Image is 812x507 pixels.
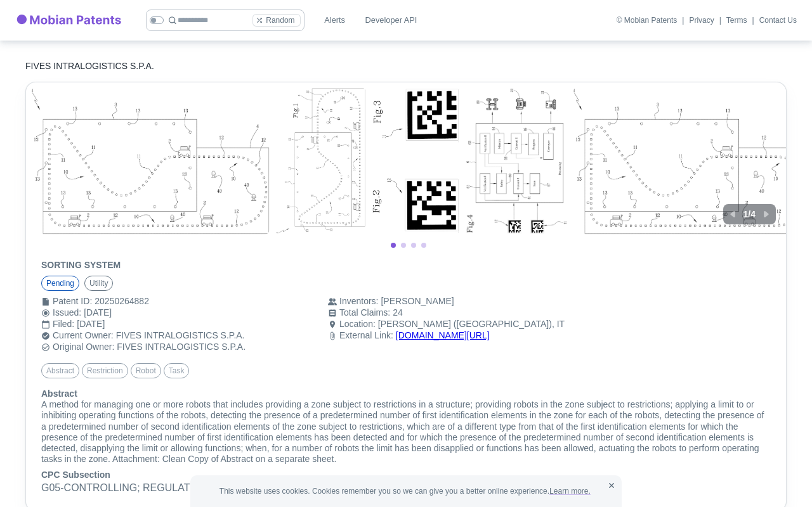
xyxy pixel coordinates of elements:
p: A method for managing one or more robots that includes providing a zone subject to restrictions i... [41,399,771,465]
div: restriction [82,363,128,378]
div: task [164,363,190,378]
a: [PERSON_NAME] [381,296,454,306]
div: Original Owner : [53,342,114,353]
a: Contact Us [759,16,797,24]
img: US20250264882A1-20250821-D00003.png [465,87,568,234]
div: Filed : [53,319,74,330]
span: robot [131,365,160,376]
div: © Mobian Patents [617,16,678,24]
a: FIVES INTRALOGISTICS S.P.A. [25,51,154,82]
div: External Link : [339,330,393,342]
span: restriction [82,365,128,376]
div: robot [131,363,161,378]
div: Patent ID : [53,296,92,307]
div: 20250264882 [95,296,308,307]
button: Random [252,14,300,27]
h6: Abstract [41,388,771,399]
div: Current Owner : [53,330,114,342]
div: Total Claims : [339,307,390,319]
div: [DATE] [84,307,308,318]
div: 24 [393,307,594,318]
a: [DOMAIN_NAME][URL] [396,330,490,340]
h6: CPC Subsection [41,470,771,480]
div: abstract [41,363,79,378]
div: | [719,15,721,26]
span: abstract [42,365,79,376]
div: [PERSON_NAME] ([GEOGRAPHIC_DATA]), IT [378,319,594,330]
h6: SORTING SYSTEM [41,260,771,271]
a: Terms [726,16,747,24]
a: Developer API [360,9,422,32]
span: This website uses cookies. Cookies remember you so we can give you a better online experience. [219,485,593,497]
img: US20250264882A1-20250821-D00000.png [31,87,270,234]
a: FIVES INTRALOGISTICS S.P.A. [116,330,245,340]
img: US20250264882A1-20250821-D00001.png [275,87,366,234]
h6: 1 / 4 [743,209,756,220]
img: US20250264882A1-20250821-D00002.png [371,87,460,234]
a: Privacy [689,16,714,24]
a: FIVES INTRALOGISTICS S.P.A. [117,342,246,352]
div: | [682,15,684,26]
a: Learn more. [549,487,591,496]
div: Issued : [53,307,81,319]
div: | [752,15,754,26]
div: Location : [339,319,376,330]
span: task [164,365,189,376]
p: G05 - CONTROLLING; REGULATING [41,480,771,496]
div: [DATE] [77,319,308,330]
div: Inventors : [339,296,378,307]
img: US20250264882A1-20250821-D00000.png [573,87,812,234]
a: Alerts [315,9,355,32]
